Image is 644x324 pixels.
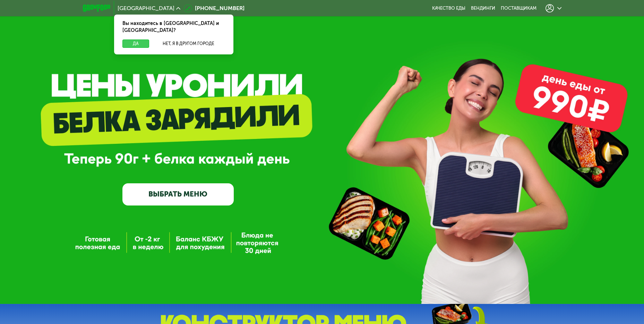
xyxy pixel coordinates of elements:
[501,6,536,11] div: поставщикам
[471,6,495,11] a: Вендинги
[432,6,465,11] a: Качество еды
[118,6,174,11] span: [GEOGRAPHIC_DATA]
[152,40,225,48] button: Нет, я в другом городе
[184,4,244,12] a: [PHONE_NUMBER]
[122,183,234,205] a: ВЫБРАТЬ МЕНЮ
[122,40,149,48] button: Да
[114,15,233,40] div: Вы находитесь в [GEOGRAPHIC_DATA] и [GEOGRAPHIC_DATA]?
